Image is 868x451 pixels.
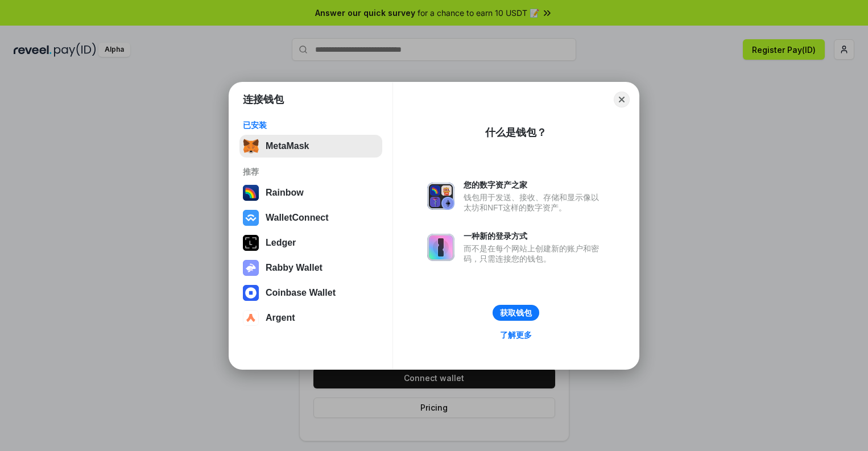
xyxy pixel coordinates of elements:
div: Argent [266,313,295,323]
button: WalletConnect [239,206,382,229]
img: svg+xml,%3Csvg%20xmlns%3D%22http%3A%2F%2Fwww.w3.org%2F2000%2Fsvg%22%20fill%3D%22none%22%20viewBox... [427,183,454,210]
button: Rabby Wallet [239,256,382,279]
button: Argent [239,307,382,329]
button: MetaMask [239,135,382,158]
div: 您的数字资产之家 [464,180,605,190]
div: 获取钱包 [500,308,532,318]
div: Ledger [266,238,296,248]
button: 获取钱包 [493,305,539,321]
div: MetaMask [266,141,309,151]
a: 了解更多 [493,328,539,342]
img: svg+xml,%3Csvg%20width%3D%2228%22%20height%3D%2228%22%20viewBox%3D%220%200%2028%2028%22%20fill%3D... [243,310,259,326]
img: svg+xml,%3Csvg%20width%3D%2228%22%20height%3D%2228%22%20viewBox%3D%220%200%2028%2028%22%20fill%3D... [243,285,259,301]
img: svg+xml,%3Csvg%20width%3D%2228%22%20height%3D%2228%22%20viewBox%3D%220%200%2028%2028%22%20fill%3D... [243,210,259,226]
div: 了解更多 [500,330,532,340]
button: Close [614,92,630,107]
div: Rainbow [266,188,304,198]
div: 已安装 [243,120,379,130]
h1: 连接钱包 [243,93,284,106]
div: 推荐 [243,167,379,177]
img: svg+xml,%3Csvg%20xmlns%3D%22http%3A%2F%2Fwww.w3.org%2F2000%2Fsvg%22%20fill%3D%22none%22%20viewBox... [427,234,454,261]
img: svg+xml,%3Csvg%20xmlns%3D%22http%3A%2F%2Fwww.w3.org%2F2000%2Fsvg%22%20width%3D%2228%22%20height%3... [243,235,259,251]
div: Rabby Wallet [266,263,323,273]
img: svg+xml,%3Csvg%20fill%3D%22none%22%20height%3D%2233%22%20viewBox%3D%220%200%2035%2033%22%20width%... [243,138,259,154]
button: Ledger [239,231,382,254]
button: Coinbase Wallet [239,282,382,304]
div: WalletConnect [266,213,329,223]
div: 而不是在每个网站上创建新的账户和密码，只需连接您的钱包。 [464,243,605,264]
div: 什么是钱包？ [485,126,547,139]
div: Coinbase Wallet [266,288,336,298]
img: svg+xml,%3Csvg%20xmlns%3D%22http%3A%2F%2Fwww.w3.org%2F2000%2Fsvg%22%20fill%3D%22none%22%20viewBox... [243,260,259,276]
img: svg+xml,%3Csvg%20width%3D%22120%22%20height%3D%22120%22%20viewBox%3D%220%200%20120%20120%22%20fil... [243,185,259,201]
button: Rainbow [239,181,382,204]
div: 一种新的登录方式 [464,231,605,241]
div: 钱包用于发送、接收、存储和显示像以太坊和NFT这样的数字资产。 [464,192,605,213]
